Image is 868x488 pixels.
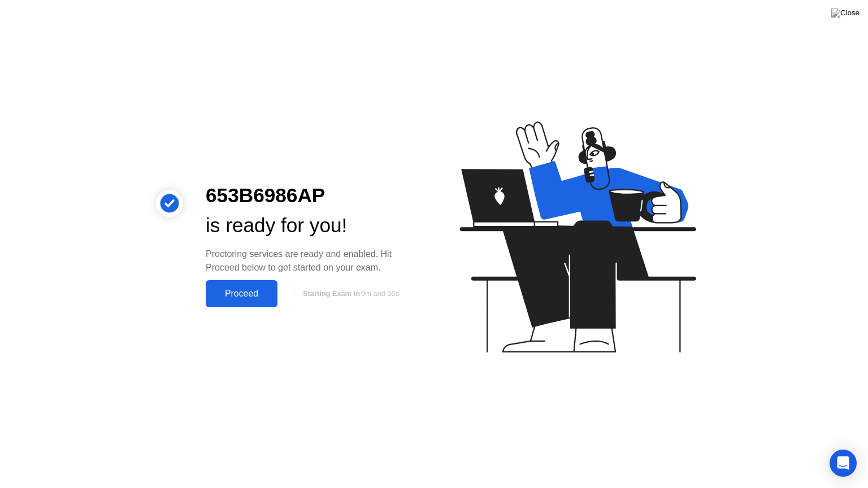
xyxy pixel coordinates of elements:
[206,247,416,274] div: Proctoring services are ready and enabled. Hit Proceed below to get started on your exam.
[831,8,860,18] img: Close
[830,450,857,477] div: Open Intercom Messenger
[206,280,277,307] button: Proceed
[206,211,416,241] div: is ready for you!
[206,181,416,211] div: 653B6986AP
[209,289,274,299] div: Proceed
[283,283,416,304] button: Starting Exam in9m and 56s
[361,289,399,298] span: 9m and 56s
